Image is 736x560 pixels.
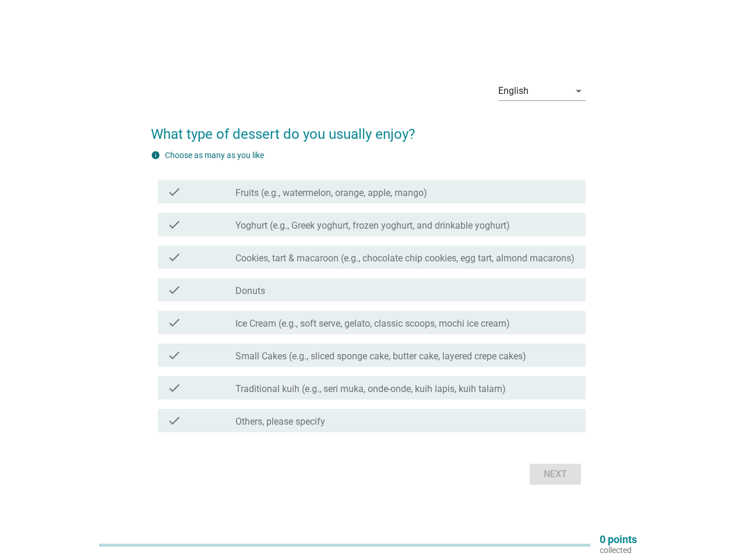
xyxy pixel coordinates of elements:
[235,351,526,362] label: Small Cakes (e.g., sliced sponge cake, butter cake, layered crepe cakes)
[498,86,529,96] div: English
[235,187,427,199] label: Fruits (e.g., watermelon, orange, apple, mango)
[151,112,586,145] h2: What type of dessert do you usually enjoy?
[235,318,510,330] label: Ice Cream (e.g., soft serve, gelato, classic scoops, mochi ice cream)
[151,150,160,160] i: info
[235,383,506,395] label: Traditional kuih (e.g., seri muka, onde-onde, kuih lapis, kuih talam)
[167,348,181,362] i: check
[167,283,181,297] i: check
[600,545,637,555] p: collected
[167,250,181,264] i: check
[167,381,181,395] i: check
[167,185,181,199] i: check
[235,416,325,428] label: Others, please specify
[167,218,181,232] i: check
[600,534,637,545] p: 0 points
[165,150,264,160] label: Choose as many as you like
[167,316,181,330] i: check
[235,253,575,264] label: Cookies, tart & macaroon (e.g., chocolate chip cookies, egg tart, almond macarons)
[235,285,265,297] label: Donuts
[572,84,586,98] i: arrow_drop_down
[167,414,181,428] i: check
[235,220,510,232] label: Yoghurt (e.g., Greek yoghurt, frozen yoghurt, and drinkable yoghurt)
